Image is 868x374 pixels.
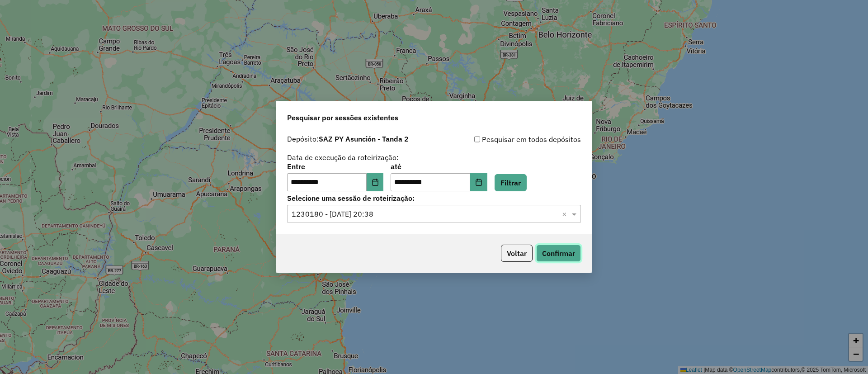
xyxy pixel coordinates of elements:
[287,152,399,163] label: Data de execução da roteirização:
[562,208,570,219] span: Clear all
[470,173,487,191] button: Choose Date
[536,245,581,262] button: Confirmar
[287,193,581,204] label: Selecione uma sessão de roteirização:
[287,112,398,123] span: Pesquisar por sessões existentes
[287,161,383,172] label: Entre
[501,245,533,262] button: Voltar
[287,133,409,144] label: Depósito:
[495,174,527,191] button: Filtrar
[367,173,384,191] button: Choose Date
[319,134,409,143] strong: SAZ PY Asunción - Tanda 2
[391,161,487,172] label: até
[434,134,581,145] div: Pesquisar em todos depósitos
